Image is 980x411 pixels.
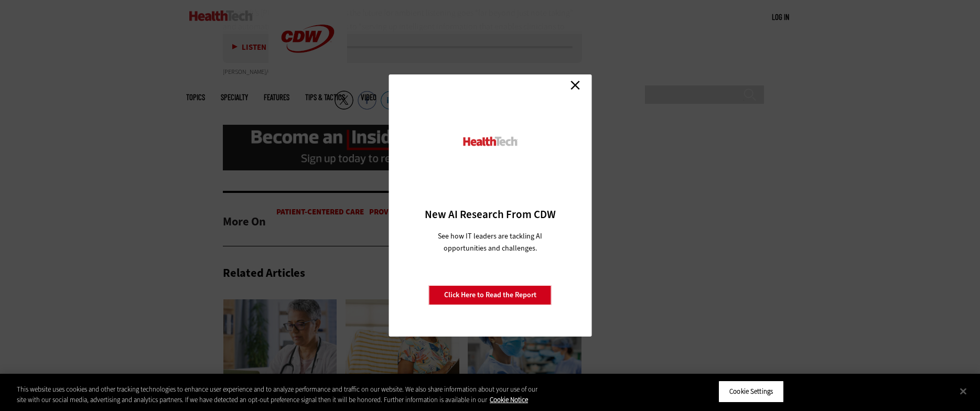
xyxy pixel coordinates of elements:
button: Cookie Settings [718,381,784,403]
a: More information about your privacy [490,395,528,404]
div: This website uses cookies and other tracking technologies to enhance user experience and to analy... [17,384,539,405]
a: Click Here to Read the Report [429,285,552,305]
a: Close [567,77,583,93]
img: HealthTech_0.png [461,136,519,147]
p: See how IT leaders are tackling AI opportunities and challenges. [425,230,555,254]
h3: New AI Research From CDW [407,207,573,222]
button: Close [952,380,975,403]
